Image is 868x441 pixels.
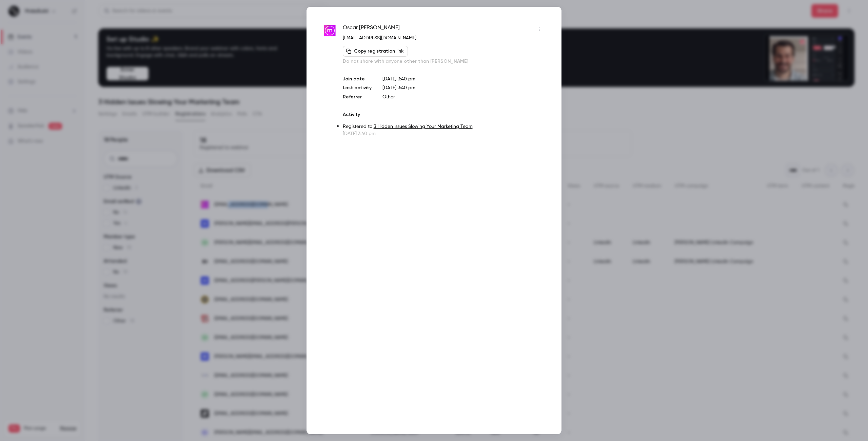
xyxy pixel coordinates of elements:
[382,94,545,100] p: Other
[382,85,415,90] span: [DATE] 3:40 pm
[343,130,545,137] p: [DATE] 3:40 pm
[343,111,545,118] p: Activity
[343,24,400,35] span: Oscar [PERSON_NAME]
[343,46,408,57] button: Copy registration link
[343,84,372,92] p: Last activity
[382,76,545,82] p: [DATE] 3:40 pm
[343,58,545,65] p: Do not share with anyone other than [PERSON_NAME]
[343,76,372,82] p: Join date
[374,124,473,129] a: 3 Hidden Issues Slowing Your Marketing Team
[343,36,416,40] a: [EMAIL_ADDRESS][DOMAIN_NAME]
[343,94,372,100] p: Referrer
[323,24,336,37] img: maisonthats.us
[343,123,545,130] p: Registered to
